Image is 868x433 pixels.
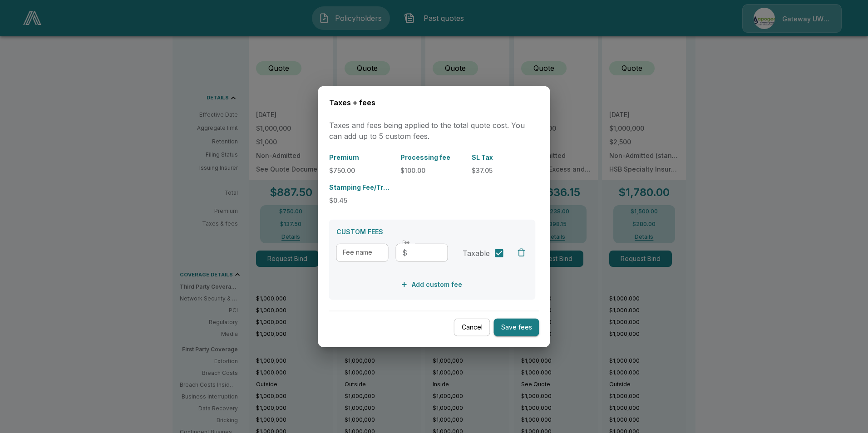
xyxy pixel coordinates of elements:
p: Taxes and fees being applied to the total quote cost. You can add up to 5 custom fees. [329,119,539,141]
p: CUSTOM FEES [336,226,528,236]
p: Premium [329,152,393,162]
p: $750.00 [329,165,393,175]
p: $0.45 [329,195,393,205]
p: Processing fee [400,152,464,162]
button: Save fees [494,319,539,336]
label: Fee [402,239,410,245]
button: Cancel [454,319,490,336]
button: Add custom fee [399,276,466,293]
p: SL Tax [472,152,536,162]
p: $100.00 [400,165,464,175]
p: Stamping Fee/Transaction/Regulatory Fee [329,182,393,192]
p: $ [402,247,407,258]
p: $37.05 [472,165,536,175]
span: Taxable [463,247,490,258]
h6: Taxes + fees [329,97,539,109]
